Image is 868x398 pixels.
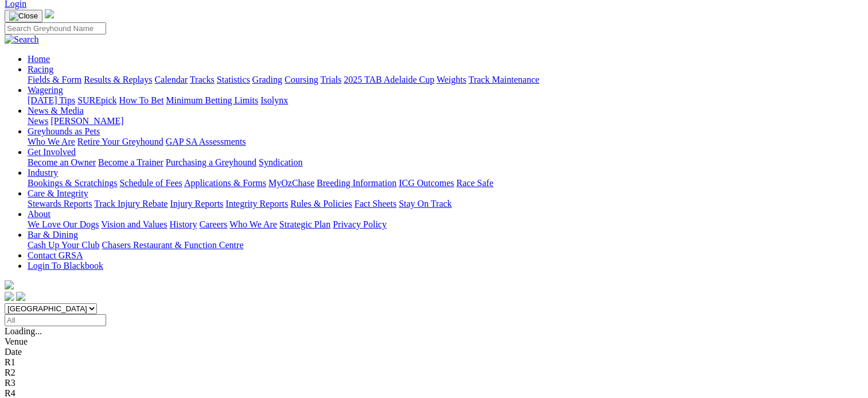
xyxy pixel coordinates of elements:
a: Calendar [154,75,188,84]
button: Toggle navigation [5,10,42,22]
a: Vision and Values [101,219,167,229]
a: GAP SA Assessments [166,137,246,146]
a: Race Safe [456,178,493,188]
a: Racing [28,64,53,74]
a: Who We Are [28,137,75,146]
a: Injury Reports [170,199,223,208]
a: Isolynx [260,95,288,105]
a: Minimum Betting Limits [166,95,258,105]
a: Privacy Policy [333,219,387,229]
a: Coursing [285,75,318,84]
a: Wagering [28,85,63,95]
div: Venue [5,337,863,347]
a: SUREpick [77,95,116,105]
a: Home [28,54,50,64]
a: Bookings & Scratchings [28,178,117,188]
input: Select date [5,314,106,326]
a: Retire Your Greyhound [77,137,164,146]
a: MyOzChase [268,178,314,188]
a: Applications & Forms [184,178,266,188]
a: We Love Our Dogs [28,219,99,229]
a: Track Maintenance [469,75,539,84]
a: News & Media [28,106,84,115]
a: Integrity Reports [225,199,288,208]
img: logo-grsa-white.png [45,9,54,18]
a: [DATE] Tips [28,95,75,105]
a: Become a Trainer [98,157,164,167]
div: About [28,219,863,230]
a: Breeding Information [317,178,396,188]
a: Become an Owner [28,157,96,167]
a: Stewards Reports [28,199,92,208]
a: History [169,219,197,229]
div: Industry [28,178,863,188]
a: Weights [437,75,466,84]
a: Trials [320,75,341,84]
a: How To Bet [119,95,164,105]
a: News [28,116,48,126]
a: Contact GRSA [28,250,83,260]
div: News & Media [28,116,863,126]
a: Careers [199,219,227,229]
a: Who We Are [229,219,277,229]
div: Greyhounds as Pets [28,137,863,147]
a: Greyhounds as Pets [28,126,100,136]
a: Syndication [259,157,302,167]
div: Bar & Dining [28,240,863,250]
div: Date [5,347,863,357]
a: Tracks [190,75,215,84]
div: R2 [5,368,863,378]
div: R3 [5,378,863,388]
img: logo-grsa-white.png [5,280,14,289]
a: 2025 TAB Adelaide Cup [344,75,434,84]
a: Fact Sheets [355,199,396,208]
a: Cash Up Your Club [28,240,99,250]
a: ICG Outcomes [399,178,454,188]
div: Care & Integrity [28,199,863,209]
a: [PERSON_NAME] [50,116,123,126]
a: Purchasing a Greyhound [166,157,256,167]
a: Care & Integrity [28,188,88,198]
a: Fields & Form [28,75,81,84]
a: Rules & Policies [290,199,352,208]
a: Statistics [217,75,250,84]
a: Strategic Plan [279,219,330,229]
div: R1 [5,357,863,368]
img: Close [9,11,38,21]
a: Get Involved [28,147,76,157]
input: Search [5,22,106,34]
a: Bar & Dining [28,230,78,239]
div: Wagering [28,95,863,106]
a: Grading [252,75,282,84]
a: Results & Replays [84,75,152,84]
img: facebook.svg [5,292,14,301]
a: About [28,209,50,219]
a: Industry [28,168,58,177]
img: twitter.svg [16,292,25,301]
span: Loading... [5,326,42,336]
a: Schedule of Fees [119,178,182,188]
a: Stay On Track [399,199,451,208]
a: Chasers Restaurant & Function Centre [102,240,243,250]
a: Track Injury Rebate [94,199,168,208]
div: Racing [28,75,863,85]
img: Search [5,34,39,45]
div: Get Involved [28,157,863,168]
a: Login To Blackbook [28,261,103,271]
